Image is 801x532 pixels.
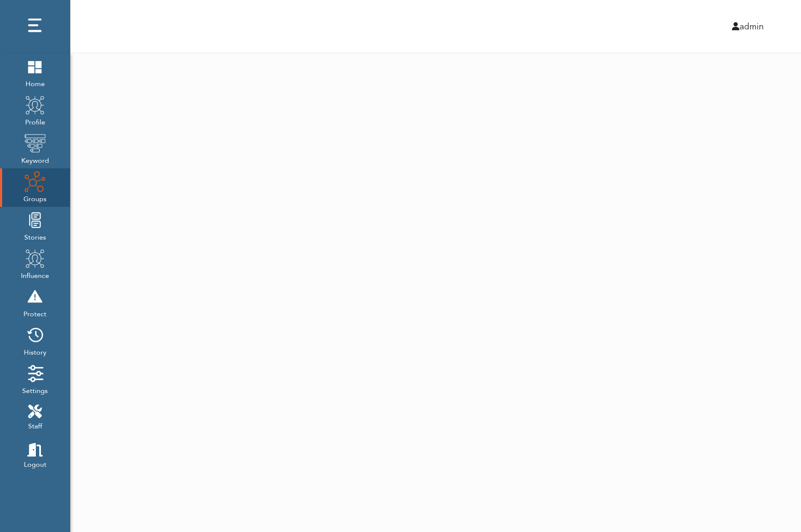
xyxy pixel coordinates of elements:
[28,419,42,431] span: Staff
[22,384,48,396] span: Settings
[24,171,46,192] img: groups.png
[24,209,46,231] img: stories.png
[24,346,46,358] span: History
[24,56,46,77] img: home.png
[24,231,46,243] span: Stories
[21,269,49,281] span: Influence
[24,116,46,127] span: Profile
[417,20,770,33] div: admin
[24,286,46,307] img: risk.png
[24,15,46,36] img: dots.png
[24,133,46,154] img: keyword.png
[24,458,46,470] span: Logout
[23,307,46,319] span: Protect
[21,154,49,166] span: Keyword
[24,248,46,269] img: profile.png
[24,324,46,346] img: history.png
[24,363,46,384] img: settings.png
[24,94,46,116] img: profile.png
[24,77,46,89] span: Home
[23,192,46,204] span: Groups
